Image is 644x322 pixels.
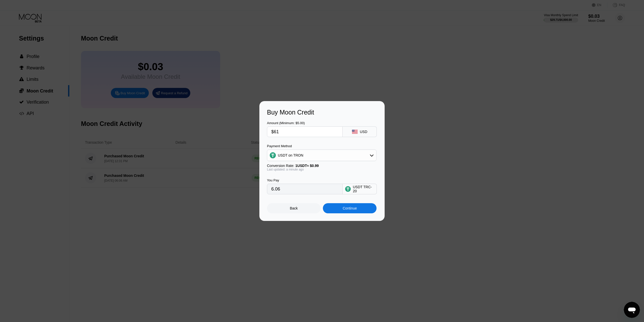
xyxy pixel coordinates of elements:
[278,153,303,157] div: USDT on TRON
[267,178,343,182] div: You Pay
[323,203,377,213] div: Continue
[267,164,377,168] div: Conversion Rate:
[267,144,377,148] div: Payment Method
[624,302,640,318] iframe: 메시징 창을 시작하는 버튼
[290,206,298,210] div: Back
[295,164,319,168] span: 1 USDT ≈ $0.99
[267,109,377,116] div: Buy Moon Credit
[267,121,343,125] div: Amount (Minimum: $5.00)
[343,206,357,210] div: Continue
[267,168,377,171] div: Last updated: a minute ago
[353,185,374,193] div: USDT TRC-20
[267,150,376,160] div: USDT on TRON
[271,127,338,137] input: $0.00
[267,203,321,213] div: Back
[360,130,367,134] div: USD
